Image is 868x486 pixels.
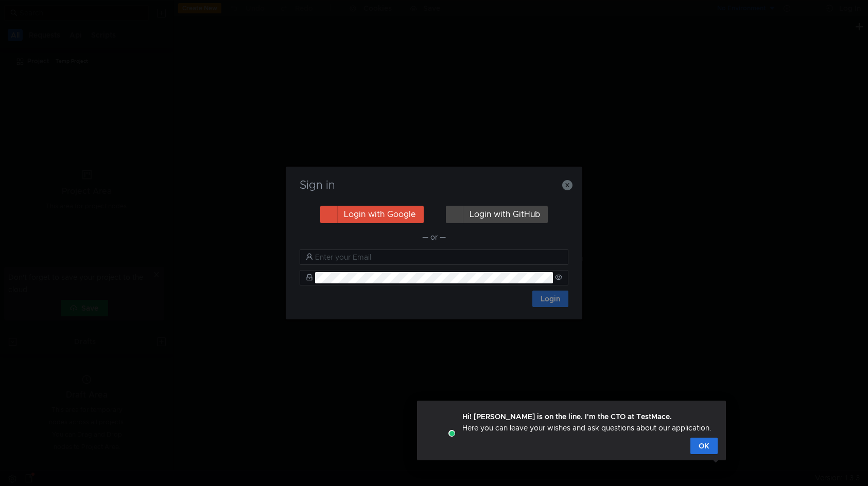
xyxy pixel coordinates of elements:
button: Login with GitHub [446,206,548,223]
div: — or — [300,231,568,243]
strong: Hi! [PERSON_NAME] is on the line. I'm the CTO at TestMace. [462,412,672,421]
input: Enter your Email [315,251,562,263]
h3: Sign in [298,179,570,191]
button: OK [690,438,718,454]
button: Login with Google [320,206,424,223]
div: Here you can leave your wishes and ask questions about our application. [462,411,711,434]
